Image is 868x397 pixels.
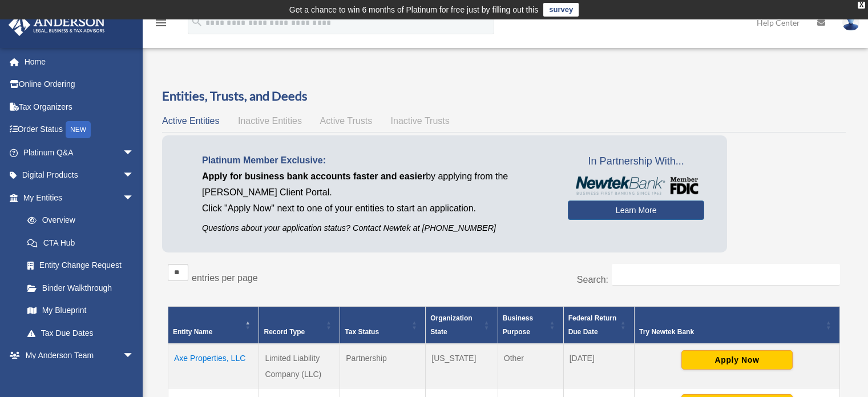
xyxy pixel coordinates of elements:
span: Tax Status [345,328,379,336]
div: close [858,2,865,9]
p: Click "Apply Now" next to one of your entities to start an application. [202,200,551,216]
img: Anderson Advisors Platinum Portal [5,14,108,36]
p: Platinum Member Exclusive: [202,153,551,169]
h3: Entities, Trusts, and Deeds [162,87,846,105]
a: My Blueprint [16,299,146,322]
a: Entity Change Request [16,254,146,277]
div: NEW [66,121,91,138]
button: Apply Now [681,350,793,370]
a: Digital Productsarrow_drop_down [8,164,151,187]
div: Get a chance to win 6 months of Platinum for free just by filling out this [289,3,539,17]
a: Home [8,50,151,73]
label: Search: [577,275,608,284]
td: [US_STATE] [426,344,498,388]
a: My Entitiesarrow_drop_down [8,186,146,209]
a: Tax Organizers [8,95,151,118]
td: Other [498,344,563,388]
i: menu [154,16,168,30]
a: Binder Walkthrough [16,276,146,299]
span: In Partnership With... [568,153,704,171]
td: [DATE] [563,344,634,388]
img: NewtekBankLogoSM.png [574,177,699,195]
td: Limited Liability Company (LLC) [259,344,340,388]
a: Online Ordering [8,73,151,96]
th: Federal Return Due Date: Activate to sort [563,306,634,344]
a: Learn More [568,200,704,220]
p: by applying from the [PERSON_NAME] Client Portal. [202,169,551,200]
span: Organization State [430,314,472,336]
span: Federal Return Due Date [568,314,617,336]
img: User Pic [842,14,859,31]
th: Entity Name: Activate to invert sorting [168,306,259,344]
a: Tax Due Dates [16,322,146,344]
span: Entity Name [173,328,212,336]
a: Overview [16,209,140,232]
a: menu [154,20,168,30]
a: Platinum Q&Aarrow_drop_down [8,141,151,164]
span: Business Purpose [503,314,533,336]
span: Inactive Entities [238,116,302,126]
span: arrow_drop_down [123,344,146,368]
i: search [191,15,203,28]
th: Try Newtek Bank : Activate to sort [635,306,840,344]
a: survey [543,3,579,17]
td: Axe Properties, LLC [168,344,259,388]
th: Business Purpose: Activate to sort [498,306,563,344]
label: entries per page [192,273,258,283]
span: Inactive Trusts [391,116,450,126]
span: Active Entities [162,116,219,126]
th: Organization State: Activate to sort [426,306,498,344]
div: Try Newtek Bank [639,325,822,339]
span: arrow_drop_down [123,186,146,210]
span: Record Type [264,328,305,336]
span: arrow_drop_down [123,141,146,165]
span: arrow_drop_down [123,164,146,187]
th: Tax Status: Activate to sort [340,306,426,344]
span: Apply for business bank accounts faster and easier [202,171,426,181]
a: CTA Hub [16,231,146,254]
span: Active Trusts [320,116,373,126]
td: Partnership [340,344,426,388]
a: Order StatusNEW [8,118,151,142]
th: Record Type: Activate to sort [259,306,340,344]
p: Questions about your application status? Contact Newtek at [PHONE_NUMBER] [202,221,551,235]
a: My Anderson Teamarrow_drop_down [8,344,151,367]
